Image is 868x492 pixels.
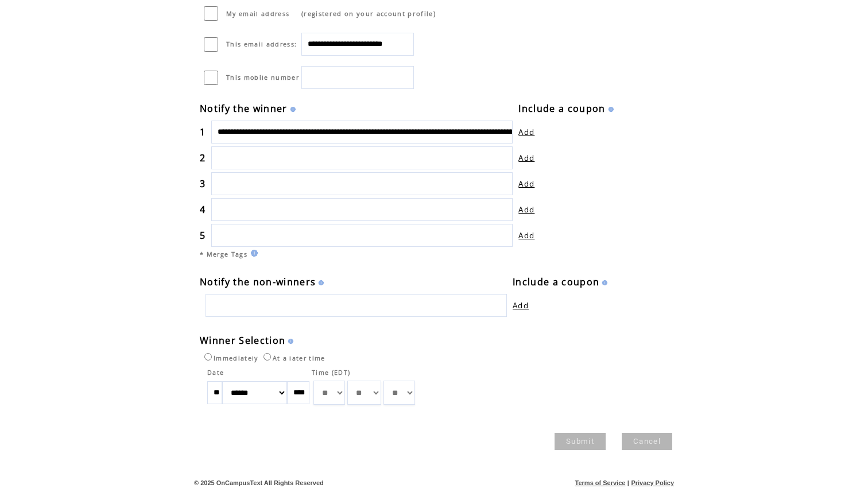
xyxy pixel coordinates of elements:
[513,300,529,311] a: Add
[207,369,224,377] span: Date
[518,230,534,241] a: Add
[263,353,271,361] input: At a later time
[200,276,316,288] span: Notify the non-winners
[200,203,206,216] span: 4
[622,433,672,450] a: Cancel
[312,369,350,377] span: Time (EDT)
[513,276,599,288] span: Include a coupon
[194,479,324,486] span: © 2025 OnCampusText All Rights Reserved
[226,73,299,82] span: This mobile number
[247,250,258,257] img: help.gif
[200,102,288,115] span: Notify the winner
[575,479,626,486] a: Terms of Service
[200,177,206,190] span: 3
[555,433,606,450] a: Submit
[200,126,206,138] span: 1
[518,204,534,215] a: Add
[301,9,436,18] span: (registered on your account profile)
[285,339,293,344] img: help.gif
[201,354,258,362] label: Immediately
[226,40,297,48] span: This email address:
[627,479,629,486] span: |
[518,153,534,163] a: Add
[200,334,285,347] span: Winner Selection
[200,152,206,164] span: 2
[226,10,289,18] span: My email address
[316,280,324,285] img: help.gif
[200,250,247,258] span: * Merge Tags
[631,479,674,486] a: Privacy Policy
[599,280,607,285] img: help.gif
[518,179,534,189] a: Add
[288,107,296,112] img: help.gif
[518,127,534,137] a: Add
[606,107,614,112] img: help.gif
[261,354,325,362] label: At a later time
[204,353,212,361] input: Immediately
[518,102,605,115] span: Include a coupon
[200,229,206,242] span: 5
